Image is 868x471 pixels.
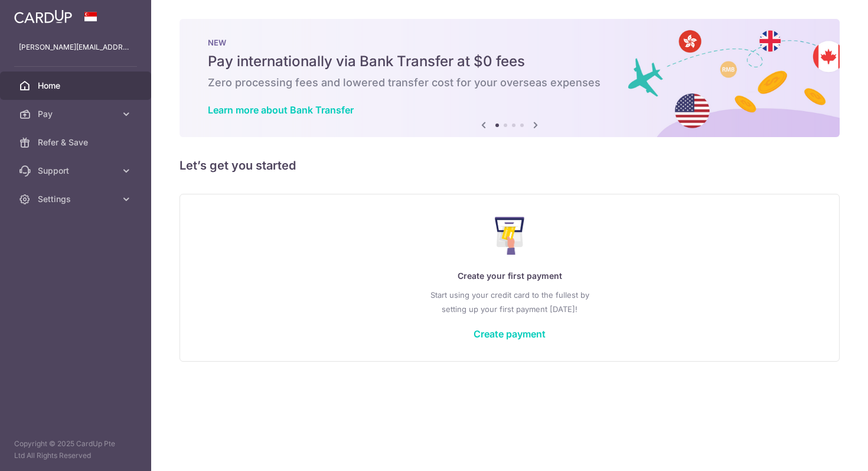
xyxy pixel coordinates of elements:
[38,165,116,177] span: Support
[204,269,815,283] p: Create your first payment
[495,217,525,255] img: Make Payment
[208,76,811,90] h6: Zero processing fees and lowered transfer cost for your overseas expenses
[474,328,546,340] a: Create payment
[208,52,811,71] h5: Pay internationally via Bank Transfer at $0 fees
[204,288,815,316] p: Start using your credit card to the fullest by setting up your first payment [DATE]!
[38,137,116,148] span: Refer & Save
[180,156,840,175] h5: Let’s get you started
[38,108,116,120] span: Pay
[19,41,132,53] p: [PERSON_NAME][EMAIL_ADDRESS][PERSON_NAME][DOMAIN_NAME]
[208,104,354,116] a: Learn more about Bank Transfer
[38,193,116,205] span: Settings
[14,9,72,24] img: CardUp
[38,80,116,92] span: Home
[180,19,840,137] img: Bank transfer banner
[208,38,811,47] p: NEW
